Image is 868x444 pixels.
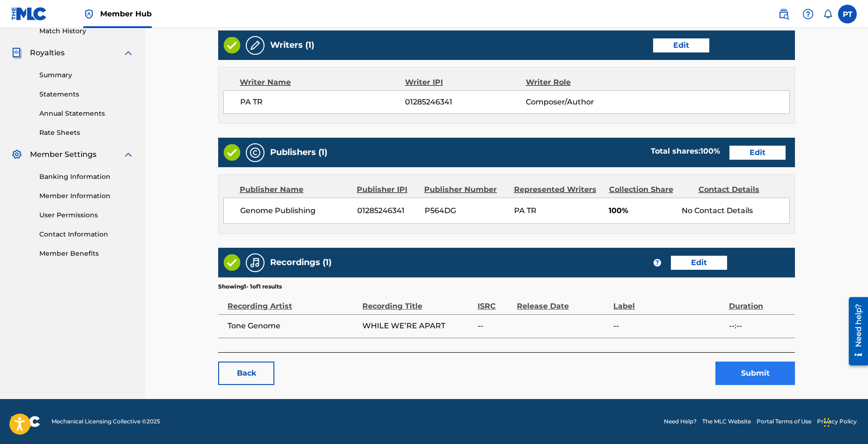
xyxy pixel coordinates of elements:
[654,259,661,266] span: ?
[653,38,709,52] a: Edit
[715,362,795,385] button: Submit
[39,172,134,182] a: Banking Information
[362,291,473,312] div: Recording Title
[699,184,781,195] div: Contact Details
[51,417,160,426] span: Mechanical Licensing Collective © 2025
[39,109,134,118] a: Annual Statements
[405,96,526,108] span: 01285246341
[240,96,405,108] span: PA TR
[39,210,134,220] a: User Permissions
[514,206,537,215] span: PA TR
[729,320,790,332] span: --:--
[405,77,526,88] div: Writer IPI
[757,417,811,426] a: Portal Terms of Use
[517,291,609,312] div: Release Date
[821,399,868,444] iframe: Chat Widget
[802,8,814,20] img: help
[218,282,282,291] p: Showing 1 - 1 of 1 results
[424,184,507,195] div: Publisher Number
[30,47,65,59] span: Royalties
[39,128,134,138] a: Rate Sheets
[357,205,418,216] span: 01285246341
[729,146,786,160] a: Edit
[729,291,790,312] div: Duration
[270,40,314,51] h5: Writers (1)
[39,70,134,80] a: Summary
[514,184,602,195] div: Represented Writers
[250,147,261,158] img: Publishers
[228,320,358,332] span: Tone Genome
[83,8,95,20] img: Top Rightsholder
[774,5,793,23] a: Public Search
[700,147,720,155] span: 100 %
[609,205,675,216] span: 100%
[817,417,857,426] a: Privacy Policy
[250,257,261,268] img: Recordings
[228,291,358,312] div: Recording Artist
[651,146,720,157] div: Total shares:
[671,256,727,270] a: Edit
[778,8,789,20] img: search
[39,191,134,201] a: Member Information
[613,291,724,312] div: Label
[240,205,350,216] span: Genome Publishing
[224,37,240,53] img: Valid
[39,249,134,259] a: Member Benefits
[224,254,240,271] img: Valid
[664,417,697,426] a: Need Help?
[11,416,40,427] img: logo
[250,40,261,51] img: Writers
[11,7,47,21] img: MLC Logo
[613,320,724,332] span: --
[100,8,152,19] span: Member Hub
[11,47,22,59] img: Royalties
[838,5,857,23] div: User Menu
[357,184,417,195] div: Publisher IPI
[270,257,331,268] h5: Recordings (1)
[240,77,405,88] div: Writer Name
[240,184,350,195] div: Publisher Name
[478,320,512,332] span: --
[218,362,274,385] a: Back
[224,144,240,161] img: Valid
[39,229,134,239] a: Contact Information
[478,291,512,312] div: ISRC
[123,149,134,160] img: expand
[30,149,96,160] span: Member Settings
[526,77,636,88] div: Writer Role
[842,293,868,370] iframe: Resource Center
[682,205,789,216] div: No Contact Details
[270,147,327,158] h5: Publishers (1)
[526,96,636,108] span: Composer/Author
[11,149,22,160] img: Member Settings
[39,26,134,36] a: Match History
[39,89,134,99] a: Statements
[702,417,751,426] a: The MLC Website
[425,205,507,216] span: P564DG
[362,320,473,332] span: WHILE WE’RE APART
[824,408,830,437] div: Drag
[799,5,817,23] div: Help
[123,47,134,59] img: expand
[823,9,832,19] div: Notifications
[609,184,691,195] div: Collection Share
